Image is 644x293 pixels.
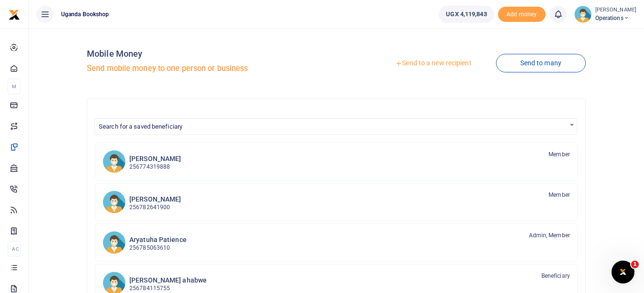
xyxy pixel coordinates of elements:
[129,284,207,293] p: 256784115755
[87,64,332,73] h5: Send mobile money to one person or business
[371,55,496,72] a: Send to a new recipient
[95,119,577,133] span: Search for a saved beneficiary
[129,243,187,253] p: 256785063610
[435,6,497,23] li: Wallet ballance
[57,10,113,19] span: Uganda bookshop
[446,10,486,19] span: UGX 4,119,843
[574,6,636,23] a: profile-user [PERSON_NAME] Operations
[631,261,639,268] span: 1
[9,10,20,18] a: logo-small logo-large logo-large
[498,10,546,17] a: Add money
[439,6,494,23] a: UGX 4,119,843
[9,9,20,20] img: logo-small
[8,241,21,257] li: Ac
[549,150,570,159] span: Member
[129,195,181,203] h6: [PERSON_NAME]
[8,79,21,94] li: M
[129,155,181,163] h6: [PERSON_NAME]
[95,223,578,262] a: AP Aryatuha Patience 256785063610 Admin, Member
[129,276,207,284] h6: [PERSON_NAME] ahabwe
[529,231,570,240] span: Admin, Member
[87,49,332,59] h4: Mobile Money
[595,14,636,22] span: Operations
[541,272,570,280] span: Beneficiary
[498,7,546,22] li: Toup your wallet
[99,123,182,130] span: Search for a saved beneficiary
[95,142,578,181] a: PK [PERSON_NAME] 256774319888 Member
[129,203,181,212] p: 256782641900
[129,236,187,244] h6: Aryatuha Patience
[103,150,126,173] img: PK
[103,231,126,254] img: AP
[498,7,546,22] span: Add money
[612,261,634,283] iframe: Intercom live chat
[574,6,591,23] img: profile-user
[95,183,578,221] a: BN [PERSON_NAME] 256782641900 Member
[595,6,636,14] small: [PERSON_NAME]
[103,191,126,213] img: BN
[496,54,586,72] a: Send to many
[95,118,577,135] span: Search for a saved beneficiary
[549,191,570,199] span: Member
[129,162,181,172] p: 256774319888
